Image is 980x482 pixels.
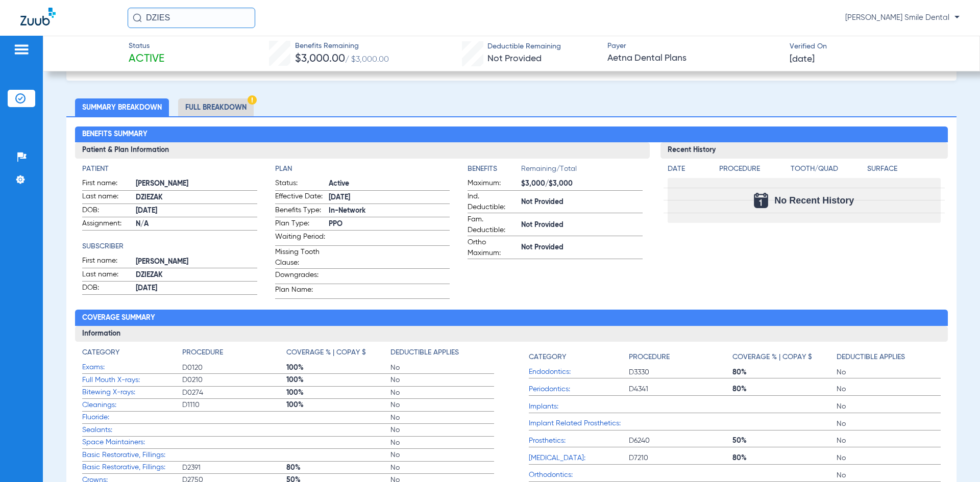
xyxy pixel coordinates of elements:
[286,388,390,398] span: 100%
[390,347,459,358] h4: Deductible Applies
[82,347,182,362] app-breakdown-title: Category
[275,218,325,231] span: Plan Type:
[487,41,561,52] span: Deductible Remaining
[837,419,941,429] span: No
[867,164,940,174] h4: Surface
[295,41,389,52] span: Benefits Remaining
[837,470,941,480] span: No
[75,126,947,143] h2: Benefits Summary
[275,232,325,245] span: Waiting Period:
[129,52,164,66] span: Active
[390,400,495,410] span: No
[719,164,787,178] app-breakdown-title: Procedure
[668,164,710,178] app-breakdown-title: Date
[668,164,710,174] h4: Date
[837,436,941,446] span: No
[286,363,390,373] span: 100%
[136,192,257,203] span: DZIEZAK
[468,214,518,236] span: Fam. Deductible:
[929,433,980,482] iframe: Chat Widget
[837,347,941,366] app-breakdown-title: Deductible Applies
[182,347,223,358] h4: Procedure
[82,450,182,461] span: Basic Restorative, Fillings:
[182,463,286,473] span: D2391
[529,384,629,395] span: Periodontics:
[529,418,629,429] span: Implant Related Prosthetics:
[129,41,164,52] span: Status
[286,347,390,362] app-breakdown-title: Coverage % | Copay $
[529,436,629,446] span: Prosthetics:
[607,41,781,52] span: Payer
[660,142,948,159] h3: Recent History
[136,283,257,294] span: [DATE]
[390,347,495,362] app-breakdown-title: Deductible Applies
[286,400,390,410] span: 100%
[791,164,864,174] h4: Tooth/Quad
[133,13,142,22] img: Search Icon
[136,206,257,216] span: [DATE]
[529,367,629,377] span: Endodontics:
[754,193,768,208] img: Calendar
[82,256,132,268] span: First name:
[82,178,132,190] span: First name:
[182,375,286,385] span: D0210
[732,384,837,394] span: 80%
[629,384,733,394] span: D4341
[521,242,642,253] span: Not Provided
[837,352,905,363] h4: Deductible Applies
[136,219,257,230] span: N/A
[629,453,733,463] span: D7210
[275,164,450,174] h4: Plan
[136,270,257,281] span: DZIEZAK
[790,41,963,52] span: Verified On
[128,8,255,28] input: Search for patients
[75,326,947,342] h3: Information
[82,375,182,386] span: Full Mouth X-rays:
[774,195,854,206] span: No Recent History
[732,352,812,363] h4: Coverage % | Copay $
[345,56,389,64] span: / $3,000.00
[390,363,495,373] span: No
[295,54,345,64] span: $3,000.00
[329,179,450,189] span: Active
[275,191,325,204] span: Effective Date:
[82,241,257,252] app-breakdown-title: Subscriber
[82,205,132,217] span: DOB:
[136,179,257,189] span: [PERSON_NAME]
[182,400,286,410] span: D1110
[837,367,941,377] span: No
[629,436,733,446] span: D6240
[521,164,642,178] span: Remaining/Total
[82,362,182,373] span: Exams:
[286,463,390,473] span: 80%
[390,388,495,398] span: No
[82,437,182,448] span: Space Maintainers:
[390,438,495,448] span: No
[837,384,941,394] span: No
[82,269,132,282] span: Last name:
[521,197,642,208] span: Not Provided
[390,413,495,423] span: No
[182,347,286,362] app-breakdown-title: Procedure
[82,387,182,398] span: Bitewing X-rays:
[468,237,518,259] span: Ortho Maximum:
[82,164,257,174] h4: Patient
[732,436,837,446] span: 50%
[20,8,56,26] img: Zuub Logo
[719,164,787,174] h4: Procedure
[468,164,521,174] h4: Benefits
[837,453,941,463] span: No
[521,179,642,189] span: $3,000/$3,000
[75,98,169,116] li: Summary Breakdown
[75,310,947,326] h2: Coverage Summary
[390,375,495,385] span: No
[837,401,941,412] span: No
[136,257,257,267] span: [PERSON_NAME]
[13,43,30,56] img: hamburger-icon
[178,98,254,116] li: Full Breakdown
[487,54,542,63] span: Not Provided
[732,453,837,463] span: 80%
[390,463,495,473] span: No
